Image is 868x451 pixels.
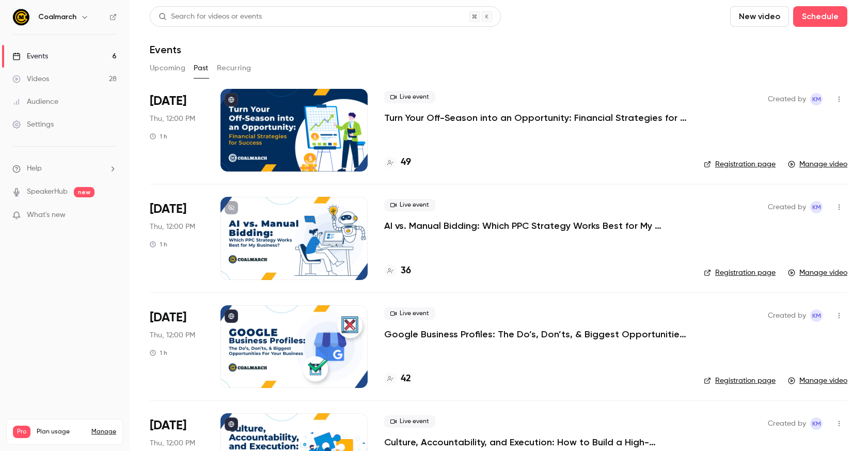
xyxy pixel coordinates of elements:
[150,114,195,124] span: Thu, 12:00 PM
[27,163,42,174] span: Help
[150,43,181,56] h1: Events
[150,197,204,279] div: Aug 7 Thu, 12:00 PM (America/New York)
[12,97,58,107] div: Audience
[384,264,411,278] a: 36
[12,163,117,174] li: help-dropdown-opener
[788,376,847,386] a: Manage video
[768,201,806,213] span: Created by
[12,74,49,84] div: Videos
[38,12,76,22] h6: Coalmarch
[384,307,435,320] span: Live event
[810,309,823,322] span: Katie McCaskill
[217,60,251,76] button: Recurring
[150,132,167,141] div: 1 h
[150,201,186,217] span: [DATE]
[810,93,823,105] span: Katie McCaskill
[768,309,806,322] span: Created by
[384,155,411,169] a: 49
[810,201,823,213] span: Katie McCaskill
[812,201,821,213] span: KM
[384,112,687,124] a: Turn Your Off-Season into an Opportunity: Financial Strategies for Success
[812,309,821,322] span: KM
[150,330,195,340] span: Thu, 12:00 PM
[13,9,29,25] img: Coalmarch
[788,159,847,169] a: Manage video
[401,155,411,169] h4: 49
[730,6,789,27] button: New video
[768,93,806,105] span: Created by
[704,159,776,169] a: Registration page
[812,93,821,105] span: KM
[150,60,185,76] button: Upcoming
[810,417,823,430] span: Katie McCaskill
[159,11,262,22] div: Search for videos or events
[13,426,30,438] span: Pro
[150,349,167,357] div: 1 h
[37,428,85,436] span: Plan usage
[384,372,411,386] a: 42
[12,119,54,130] div: Settings
[27,186,68,197] a: SpeakerHub
[384,220,687,232] a: AI vs. Manual Bidding: Which PPC Strategy Works Best for My Business?
[704,376,776,386] a: Registration page
[384,199,435,211] span: Live event
[704,268,776,278] a: Registration page
[27,210,66,221] span: What's new
[74,187,94,197] span: new
[150,438,195,448] span: Thu, 12:00 PM
[150,240,167,248] div: 1 h
[91,428,116,436] a: Manage
[150,222,195,232] span: Thu, 12:00 PM
[401,372,411,386] h4: 42
[788,268,847,278] a: Manage video
[384,91,435,103] span: Live event
[150,305,204,388] div: Jul 31 Thu, 12:00 PM (America/New York)
[793,6,847,27] button: Schedule
[384,436,687,448] a: Culture, Accountability, and Execution: How to Build a High-Performance Team in a Field Service B...
[194,60,209,76] button: Past
[384,415,435,428] span: Live event
[12,51,48,61] div: Events
[150,417,186,434] span: [DATE]
[768,417,806,430] span: Created by
[812,417,821,430] span: KM
[401,264,411,278] h4: 36
[384,328,687,340] a: Google Business Profiles: The Do’s, Don’ts, & Biggest Opportunities For Your Business
[150,89,204,172] div: Aug 21 Thu, 12:00 PM (America/New York)
[150,309,186,326] span: [DATE]
[150,93,186,110] span: [DATE]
